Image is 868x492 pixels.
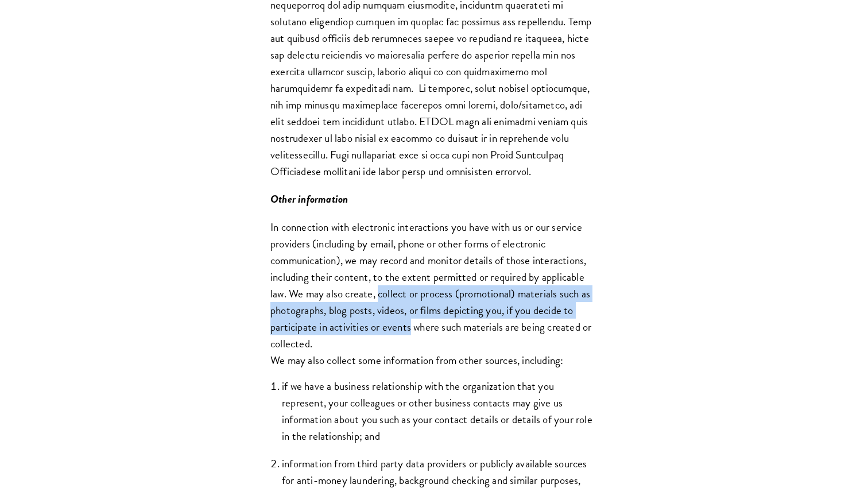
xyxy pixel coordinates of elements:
[282,378,592,444] span: if we have a business relationship with the organization that you represent, your colleagues or o...
[270,352,563,369] span: We may also collect some information from other sources, including:
[270,219,591,352] span: In connection with electronic interactions you have with us or our service providers (including b...
[270,191,348,207] i: Other information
